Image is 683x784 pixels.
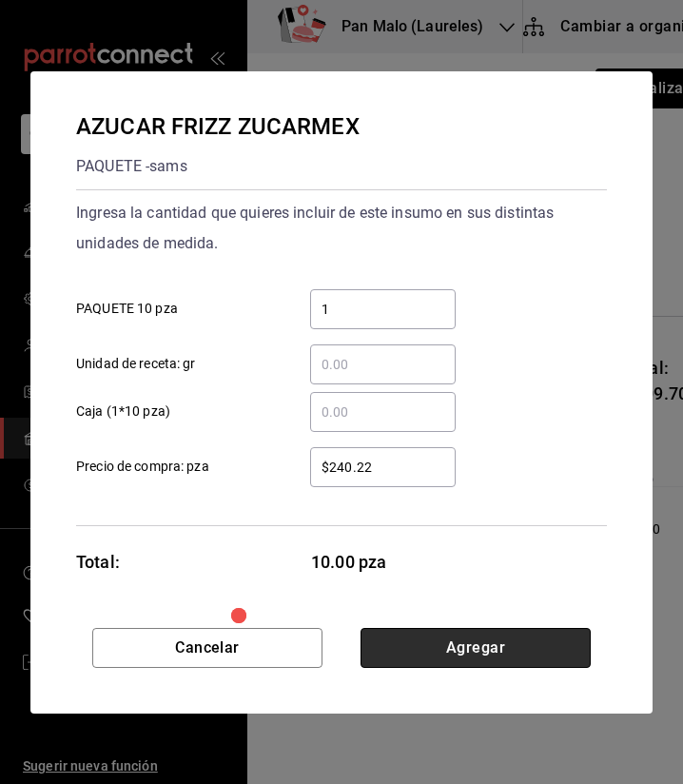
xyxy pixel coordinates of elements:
[310,298,456,321] input: PAQUETE 10 pza
[76,354,196,374] span: Unidad de receta: gr
[76,549,120,575] div: Total:
[76,151,360,182] div: PAQUETE - sams
[76,457,209,477] span: Precio de compra: pza
[76,299,178,319] span: PAQUETE 10 pza
[311,549,457,575] span: 10.00 pza
[310,353,456,376] input: Unidad de receta: gr
[92,628,322,668] button: Cancelar
[76,402,170,421] span: Caja (1*10 pza)
[76,198,607,259] div: Ingresa la cantidad que quieres incluir de este insumo en sus distintas unidades de medida.
[310,456,456,479] input: Precio de compra: pza
[310,401,456,423] input: Caja (1*10 pza)
[361,628,591,668] button: Agregar
[76,109,360,144] div: AZUCAR FRIZZ ZUCARMEX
